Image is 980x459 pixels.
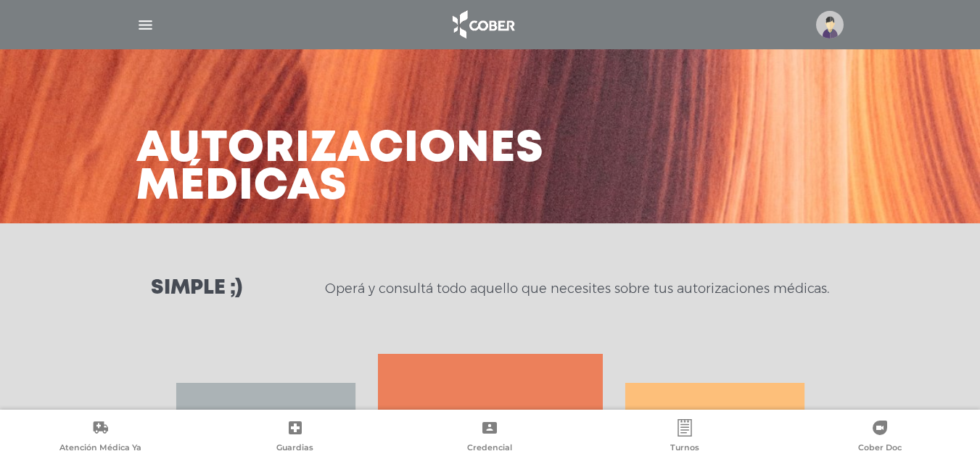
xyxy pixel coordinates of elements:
[782,419,977,456] a: Cober Doc
[136,16,155,34] img: Cober_menu-lines-white.svg
[136,131,544,206] h3: Autorizaciones médicas
[3,419,198,456] a: Atención Médica Ya
[198,419,393,456] a: Guardias
[816,11,844,38] img: profile-placeholder.svg
[59,442,141,455] span: Atención Médica Ya
[858,442,902,455] span: Cober Doc
[670,442,699,455] span: Turnos
[325,280,829,297] p: Operá y consultá todo aquello que necesites sobre tus autorizaciones médicas.
[588,419,783,456] a: Turnos
[445,7,521,42] img: logo_cober_home-white.png
[392,419,588,456] a: Credencial
[467,442,512,455] span: Credencial
[276,442,313,455] span: Guardias
[151,278,242,299] h3: Simple ;)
